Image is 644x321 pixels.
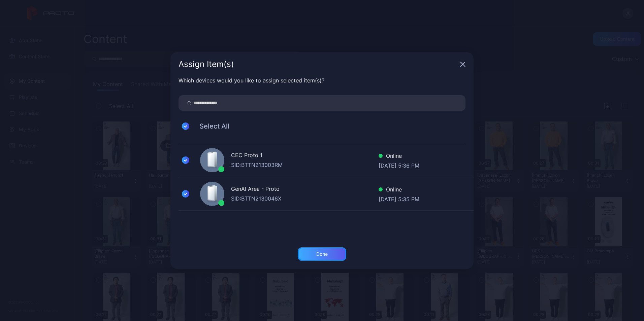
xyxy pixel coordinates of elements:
div: Online [379,185,419,195]
div: Online [379,152,419,162]
div: Assign Item(s) [179,60,457,68]
button: Done [298,247,346,261]
div: [DATE] 5:36 PM [379,162,419,168]
span: Select All [193,122,229,130]
div: Which devices would you like to assign selected item(s)? [179,76,465,84]
div: [DATE] 5:35 PM [379,195,419,202]
div: CEC Proto 1 [231,151,379,161]
div: GenAI Area - Proto [231,185,379,194]
div: SID: BTTN2130046X [231,194,379,203]
div: SID: BTTN213003RM [231,161,379,169]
